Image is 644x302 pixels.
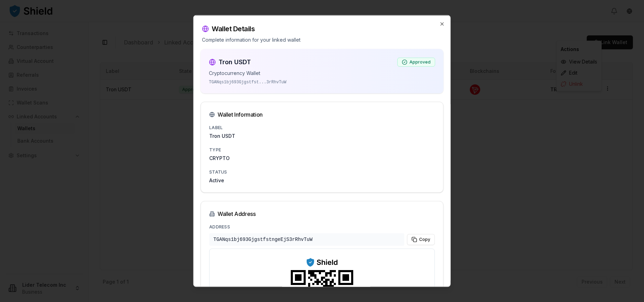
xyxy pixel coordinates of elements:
[209,155,435,162] p: CRYPTO
[397,58,435,67] div: Approved
[209,233,404,246] code: TGANqs1bj693GjgstfstngeEjS3rRhvTuW
[209,210,435,218] div: Wallet Address
[219,57,251,67] h3: Tron USDT
[202,24,442,34] h2: Wallet Details
[209,147,221,152] label: Type
[209,177,435,184] p: Active
[306,257,338,267] img: ShieldPay Logo
[209,133,435,140] p: Tron USDT
[209,125,223,130] label: Label
[209,110,435,119] div: Wallet Information
[202,36,442,43] p: Complete information for your linked wallet
[407,234,435,245] button: Copy
[209,224,230,229] label: Address
[209,70,435,77] p: Cryptocurrency Wallet
[209,79,435,85] p: TGANqs1bj693Gjgstfst ... 3rRhvTuW
[209,169,227,175] label: Status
